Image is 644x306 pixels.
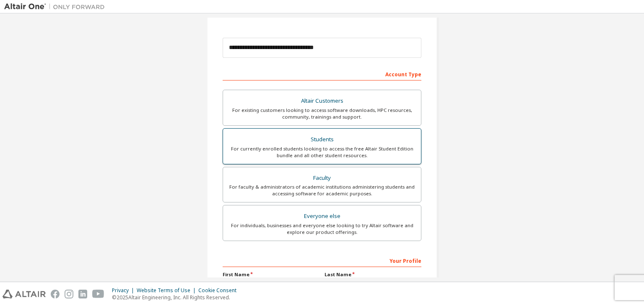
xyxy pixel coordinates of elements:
[3,290,46,298] img: altair_logo.svg
[228,95,416,107] div: Altair Customers
[4,3,109,11] img: Altair One
[228,145,416,159] div: For currently enrolled students looking to access the free Altair Student Edition bundle and all ...
[228,172,416,184] div: Faculty
[223,254,421,267] div: Your Profile
[112,294,241,301] p: © 2025 Altair Engineering, Inc. All Rights Reserved.
[198,287,241,294] div: Cookie Consent
[92,290,104,298] img: youtube.svg
[228,210,416,222] div: Everyone else
[228,222,416,236] div: For individuals, businesses and everyone else looking to try Altair software and explore our prod...
[228,184,416,197] div: For faculty & administrators of academic institutions administering students and accessing softwa...
[65,290,73,298] img: instagram.svg
[112,287,137,294] div: Privacy
[228,134,416,145] div: Students
[51,290,60,298] img: facebook.svg
[223,271,319,278] label: First Name
[78,290,87,298] img: linkedin.svg
[325,271,421,278] label: Last Name
[137,287,198,294] div: Website Terms of Use
[223,67,421,80] div: Account Type
[228,107,416,120] div: For existing customers looking to access software downloads, HPC resources, community, trainings ...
